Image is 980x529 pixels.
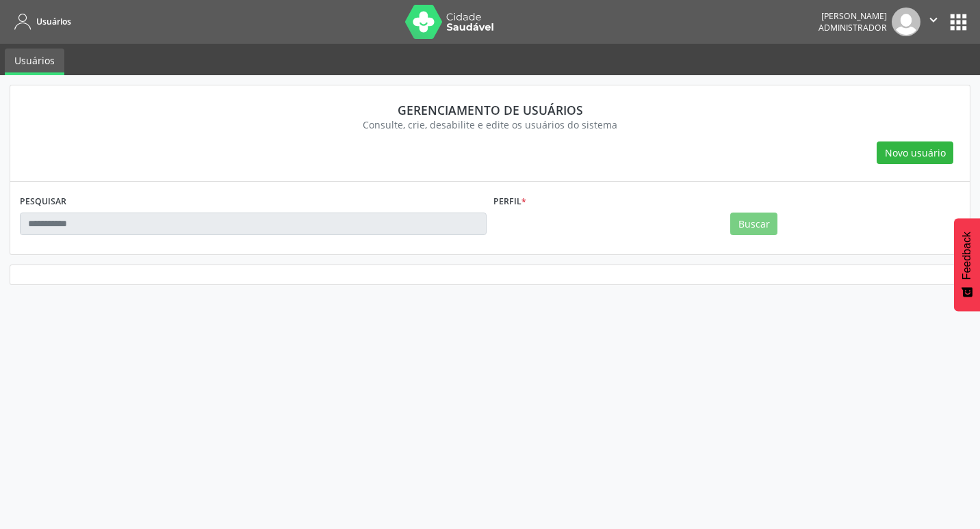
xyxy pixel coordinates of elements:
[20,191,66,213] label: PESQUISAR
[926,12,941,27] i: 
[29,103,951,118] div: Gerenciamento de usuários
[5,49,64,75] a: Usuários
[730,213,777,236] button: Buscar
[818,10,887,22] div: [PERSON_NAME]
[954,218,980,311] button: Feedback - Mostrar pesquisa
[877,141,953,165] button: Novo usuário
[892,8,920,36] img: img
[29,118,951,132] div: Consulte, crie, desabilite e edite os usuários do sistema
[961,232,973,280] span: Feedback
[36,16,71,27] span: Usuários
[946,10,970,34] button: apps
[920,8,946,36] button: 
[885,146,946,160] span: Novo usuário
[818,22,887,33] span: Administrador
[493,191,526,213] label: Perfil
[10,10,71,33] a: Usuários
